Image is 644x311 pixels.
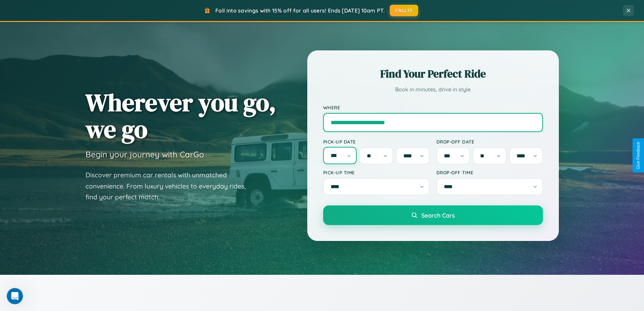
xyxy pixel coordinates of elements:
[86,170,255,203] p: Discover premium car rentals with unmatched convenience. From luxury vehicles to everyday rides, ...
[323,85,543,94] p: Book in minutes, drive in style
[636,142,641,169] div: Give Feedback
[323,139,430,145] label: Pick-up Date
[215,7,385,14] span: Fall into savings with 15% off for all users! Ends [DATE] 10am PT.
[390,5,418,16] button: FALL15
[86,149,204,159] h3: Begin your journey with CarGo
[323,66,543,81] h2: Find Your Perfect Ride
[436,170,543,175] label: Drop-off Time
[323,105,543,110] label: Where
[421,212,455,219] span: Search Cars
[436,139,543,145] label: Drop-off Date
[323,205,543,225] button: Search Cars
[86,89,276,142] h1: Wherever you go, we go
[7,288,23,304] iframe: Intercom live chat
[323,170,430,175] label: Pick-up Time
